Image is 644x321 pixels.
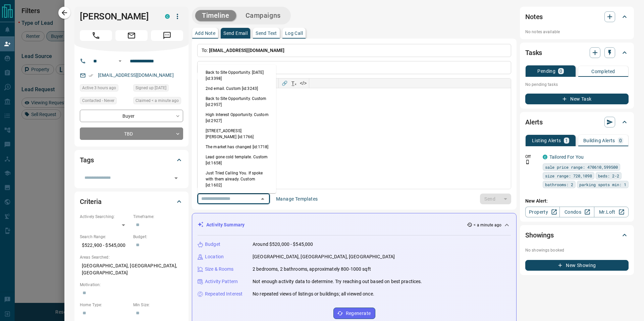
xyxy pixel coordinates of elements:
[197,44,511,57] p: To:
[80,234,130,240] p: Search Range:
[253,290,374,298] p: No repeated views of listings or buildings; all viewed once.
[80,302,130,308] p: Home Type:
[198,152,276,168] li: Lead gone cold template. Custom [id:1658]
[171,173,181,183] button: Open
[525,160,530,164] svg: Push Notification Only
[133,234,183,240] p: Budget:
[525,9,629,25] div: Notes
[205,290,243,298] p: Repeated Interest
[133,97,183,106] div: Tue Sep 16 2025
[525,29,629,35] p: No notes available
[80,282,183,288] p: Motivation:
[205,241,220,248] p: Budget
[333,308,375,319] button: Regenerate
[525,198,629,205] p: New Alert:
[474,222,501,228] p: < a minute ago
[80,155,94,165] h2: Tags
[151,30,183,41] span: Message
[256,31,277,36] p: Send Text
[80,196,102,207] h2: Criteria
[525,154,539,160] p: Off
[82,97,114,104] span: Contacted - Never
[289,78,299,88] button: T̲ₓ
[136,97,179,104] span: Claimed < a minute ago
[80,127,183,140] div: TBD
[80,194,183,210] div: Criteria
[525,230,554,240] h2: Showings
[253,241,313,248] p: Around $520,000 - $545,000
[205,253,224,260] p: Location
[525,207,560,217] a: Property
[594,207,629,217] a: Mr.Loft
[525,260,629,271] button: New Showing
[195,10,236,21] button: Timeline
[133,84,183,94] div: Mon Sep 05 2022
[115,30,148,41] span: Email
[80,254,183,260] p: Areas Searched:
[80,84,130,94] div: Tue Sep 16 2025
[545,172,592,179] span: size range: 720,1098
[239,10,287,21] button: Campaigns
[133,302,183,308] p: Min Size:
[525,45,629,61] div: Tasks
[525,79,629,90] p: No pending tasks
[545,181,573,188] span: bathrooms: 2
[80,240,130,251] p: $522,900 - $545,000
[82,85,116,91] span: Active 3 hours ago
[280,78,289,88] button: 🔗
[525,227,629,243] div: Showings
[525,11,543,22] h2: Notes
[89,73,93,78] svg: Email Verified
[198,126,276,142] li: [STREET_ADDRESS][PERSON_NAME] [id:1766]
[223,31,248,36] p: Send Email
[545,164,618,170] span: sale price range: 470610,599500
[591,69,615,74] p: Completed
[209,48,285,53] span: [EMAIL_ADDRESS][DOMAIN_NAME]
[532,138,561,143] p: Listing Alerts
[480,194,511,204] div: split button
[205,266,234,273] p: Size & Rooms
[543,155,547,159] div: condos.ca
[198,67,276,84] li: Back to Site Opportunity. [DATE] [id:3398]
[525,114,629,130] div: Alerts
[598,172,619,179] span: beds: 2-2
[198,219,511,231] div: Activity Summary< a minute ago
[285,31,303,36] p: Log Call
[80,11,155,22] h1: [PERSON_NAME]
[549,154,584,160] a: Tailored For You
[136,85,166,91] span: Signed up [DATE]
[565,138,568,143] p: 1
[559,207,594,217] a: Condos
[205,278,238,285] p: Activity Pattern
[525,94,629,104] button: New Task
[165,14,170,19] div: condos.ca
[525,117,543,127] h2: Alerts
[80,152,183,168] div: Tags
[80,260,183,278] p: [GEOGRAPHIC_DATA], [GEOGRAPHIC_DATA], [GEOGRAPHIC_DATA]
[98,72,174,78] a: [EMAIL_ADDRESS][DOMAIN_NAME]
[198,110,276,126] li: High Interest Opportunity. Custom [id:2927]
[579,181,626,188] span: parking spots min: 1
[583,138,615,143] p: Building Alerts
[133,214,183,220] p: Timeframe:
[195,31,215,36] p: Add Note
[299,78,308,88] button: </>
[272,194,322,204] button: Manage Templates
[525,47,542,58] h2: Tasks
[116,57,124,65] button: Open
[258,194,267,204] button: Close
[253,266,371,273] p: 2 bedrooms, 2 bathrooms, approximately 800-1000 sqft
[525,247,629,253] p: No showings booked
[198,84,276,94] li: 2nd email. Custom [id:3243]
[206,221,245,228] p: Activity Summary
[198,94,276,110] li: Back to Site Opportunity. Custom [id:2957]
[537,69,555,73] p: Pending
[198,190,276,206] li: Just Tried Calling You. Custom [id:1534]
[253,278,422,285] p: Not enough activity data to determine. Try reaching out based on best practices.
[80,214,130,220] p: Actively Searching:
[198,142,276,152] li: The market has changed [id:1718]
[619,138,622,143] p: 0
[559,69,562,73] p: 0
[80,110,183,122] div: Buyer
[253,253,395,260] p: [GEOGRAPHIC_DATA], [GEOGRAPHIC_DATA], [GEOGRAPHIC_DATA]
